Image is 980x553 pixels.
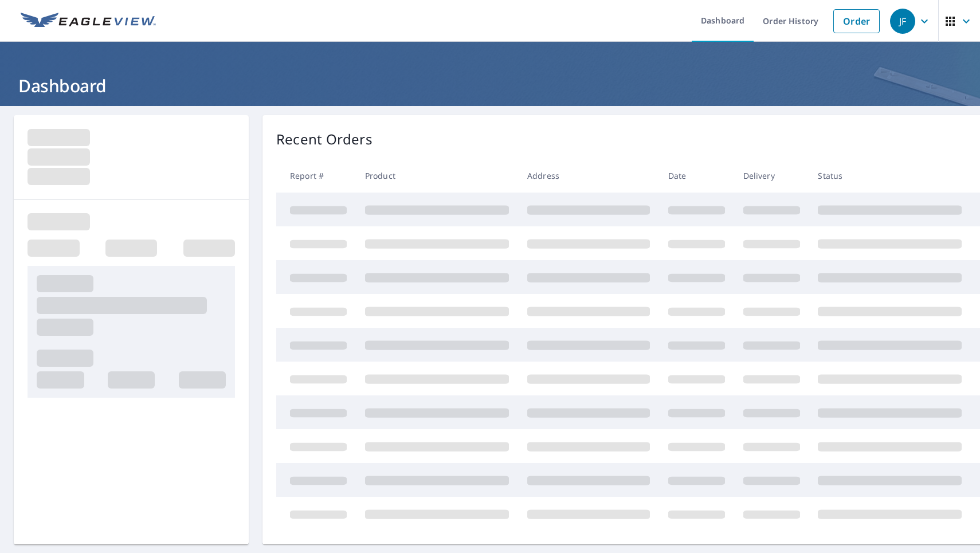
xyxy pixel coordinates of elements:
[276,159,356,193] th: Report #
[14,74,966,97] h1: Dashboard
[833,9,880,33] a: Order
[21,13,156,30] img: EV Logo
[890,9,915,34] div: JF
[356,159,518,193] th: Product
[518,159,659,193] th: Address
[809,159,971,193] th: Status
[734,159,809,193] th: Delivery
[659,159,734,193] th: Date
[276,129,373,150] p: Recent Orders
